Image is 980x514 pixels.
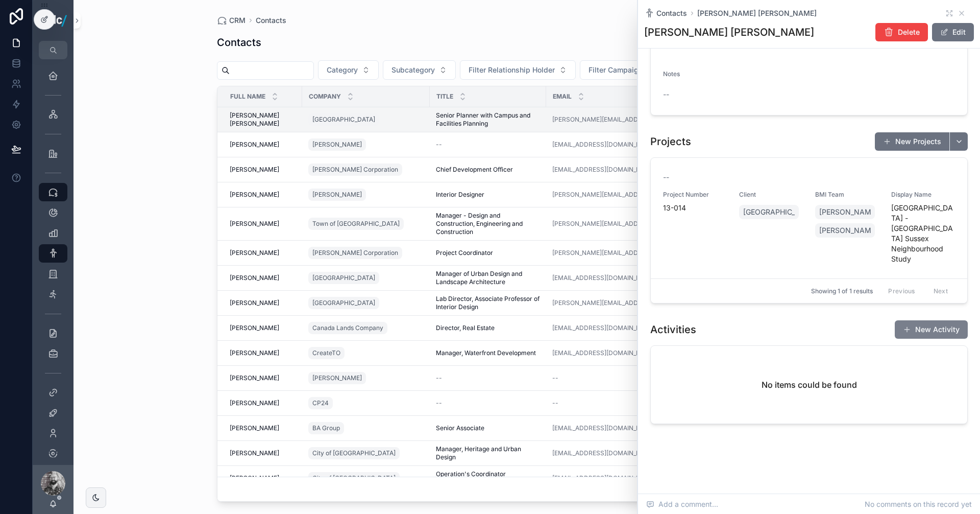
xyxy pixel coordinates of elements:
[436,270,540,286] a: Manager of Urban Design and Landscape Architecture
[552,274,685,282] a: [EMAIL_ADDRESS][DOMAIN_NAME]
[815,205,875,219] a: [PERSON_NAME]
[650,134,691,149] h1: Projects
[312,166,398,174] span: [PERSON_NAME] Corporation
[436,470,540,486] a: Operation's Coordinator ([GEOGRAPHIC_DATA])
[436,166,513,174] span: Chief Development Officer
[552,474,656,482] a: [EMAIL_ADDRESS][DOMAIN_NAME]
[327,65,358,75] span: Category
[230,399,296,407] a: [PERSON_NAME]
[230,274,279,282] span: [PERSON_NAME]
[230,424,279,432] span: [PERSON_NAME]
[436,166,540,174] a: Chief Development Officer
[312,274,375,282] span: [GEOGRAPHIC_DATA]
[739,191,803,199] span: Client
[312,374,362,382] span: [PERSON_NAME]
[33,59,73,465] div: scrollable content
[663,70,680,78] span: Notes
[217,15,246,26] a: CRM
[230,324,279,332] span: [PERSON_NAME]
[312,349,340,357] span: CreateTO
[230,111,296,128] a: [PERSON_NAME] [PERSON_NAME]
[552,220,685,228] a: [PERSON_NAME][EMAIL_ADDRESS][DOMAIN_NAME]
[552,141,685,149] a: [EMAIL_ADDRESS][DOMAIN_NAME]
[230,299,279,307] span: [PERSON_NAME]
[217,35,261,50] h1: Contacts
[663,89,669,100] span: --
[230,324,296,332] a: [PERSON_NAME]
[308,320,424,336] a: Canada Lands Company
[308,161,424,178] a: [PERSON_NAME] Corporation
[230,424,296,432] a: [PERSON_NAME]
[552,399,685,407] a: --
[436,191,484,199] span: Interior Designer
[552,166,656,174] a: [EMAIL_ADDRESS][DOMAIN_NAME]
[895,320,968,339] a: New Activity
[552,424,685,432] a: [EMAIL_ADDRESS][DOMAIN_NAME]
[436,92,453,101] span: Title
[552,115,685,124] a: [PERSON_NAME][EMAIL_ADDRESS][PERSON_NAME][DOMAIN_NAME]
[436,349,536,357] span: Manager, Waterfront Development
[552,424,656,432] a: [EMAIL_ADDRESS][DOMAIN_NAME]
[312,324,383,332] span: Canada Lands Company
[308,189,366,201] a: [PERSON_NAME]
[312,249,398,257] span: [PERSON_NAME] Corporation
[663,172,669,182] span: --
[552,374,685,382] a: --
[932,23,974,41] button: Edit
[308,186,424,203] a: [PERSON_NAME]
[230,349,279,357] span: [PERSON_NAME]
[436,191,540,199] a: Interior Designer
[552,349,656,357] a: [EMAIL_ADDRESS][DOMAIN_NAME]
[552,399,558,407] span: --
[230,191,296,199] a: [PERSON_NAME]
[580,60,668,80] button: Select Button
[891,203,955,264] span: [GEOGRAPHIC_DATA] - [GEOGRAPHIC_DATA] Sussex Neighbourhood Study
[230,474,279,482] span: [PERSON_NAME]
[230,166,296,174] a: [PERSON_NAME]
[308,420,424,436] a: BA Group
[436,141,540,149] a: --
[436,212,540,236] a: Manager - Design and Construction, Engineering and Construction
[230,474,296,482] a: [PERSON_NAME]
[230,449,279,457] span: [PERSON_NAME]
[819,207,871,217] span: [PERSON_NAME]
[391,65,435,75] span: Subcategory
[230,374,296,382] a: [PERSON_NAME]
[312,424,340,432] span: BA Group
[552,299,685,307] a: [PERSON_NAME][EMAIL_ADDRESS][DOMAIN_NAME]
[312,449,396,457] span: City of [GEOGRAPHIC_DATA]
[308,138,366,151] a: [PERSON_NAME]
[552,191,685,199] a: [PERSON_NAME][EMAIL_ADDRESS][DOMAIN_NAME]
[308,113,379,126] a: [GEOGRAPHIC_DATA]
[436,249,493,257] span: Project Coordinator
[898,27,920,37] span: Delete
[312,474,396,482] span: City of [GEOGRAPHIC_DATA]
[230,166,279,174] span: [PERSON_NAME]
[308,322,387,334] a: Canada Lands Company
[318,60,379,80] button: Select Button
[552,374,558,382] span: --
[230,249,279,257] span: [PERSON_NAME]
[743,207,795,217] span: [GEOGRAPHIC_DATA]
[460,60,576,80] button: Select Button
[230,349,296,357] a: [PERSON_NAME]
[552,249,685,257] a: [PERSON_NAME][EMAIL_ADDRESS][DOMAIN_NAME]
[308,163,402,176] a: [PERSON_NAME] Corporation
[308,111,424,128] a: [GEOGRAPHIC_DATA]
[697,8,817,18] a: [PERSON_NAME] [PERSON_NAME]
[436,295,540,311] span: Lab Director, Associate Professor of Interior Design
[308,247,402,259] a: [PERSON_NAME] Corporation
[552,474,685,482] a: [EMAIL_ADDRESS][DOMAIN_NAME]
[651,158,967,278] a: --Project Number13-014Client[GEOGRAPHIC_DATA]BMI Team[PERSON_NAME][PERSON_NAME]Display Name[GEOGR...
[552,324,685,332] a: [EMAIL_ADDRESS][DOMAIN_NAME]
[312,220,400,228] span: Town of [GEOGRAPHIC_DATA]
[436,111,540,128] a: Senior Planner with Campus and Facilities Planning
[552,449,685,457] a: [EMAIL_ADDRESS][DOMAIN_NAME]
[552,349,685,357] a: [EMAIL_ADDRESS][DOMAIN_NAME]
[436,399,442,407] span: --
[762,379,857,391] h2: No items could be found
[308,297,379,309] a: [GEOGRAPHIC_DATA]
